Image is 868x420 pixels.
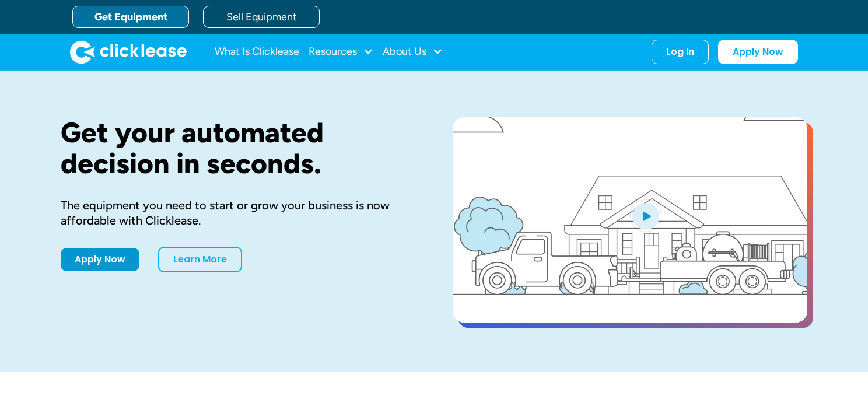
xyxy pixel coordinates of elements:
a: What Is Clicklease [215,40,299,64]
div: About Us [383,40,443,64]
div: Log In [666,46,694,58]
a: open lightbox [453,117,807,323]
a: Apply Now [718,40,798,64]
a: Learn More [158,247,242,272]
div: Resources [309,40,373,64]
h1: Get your automated decision in seconds. [61,117,415,179]
img: Blue play button logo on a light blue circular background [630,199,661,232]
a: Sell Equipment [203,6,320,28]
a: Apply Now [61,248,139,271]
div: The equipment you need to start or grow your business is now affordable with Clicklease. [61,198,415,228]
a: home [70,40,187,64]
img: Clicklease logo [70,40,187,64]
a: Get Equipment [72,6,189,28]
